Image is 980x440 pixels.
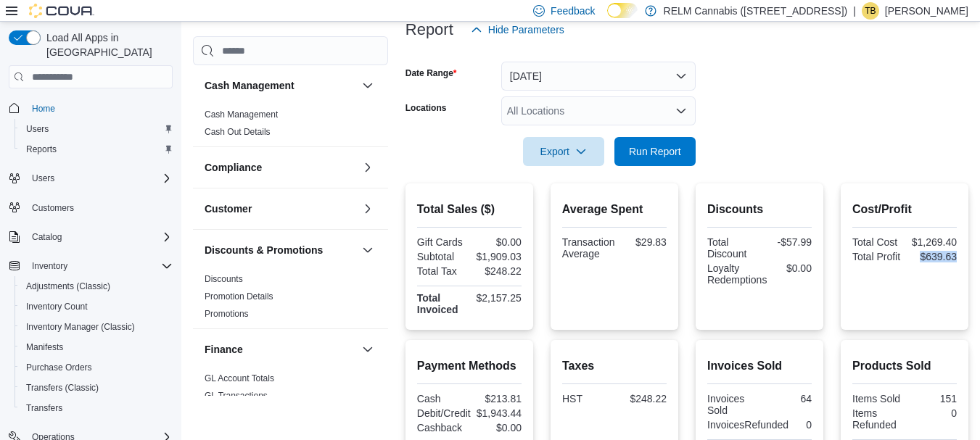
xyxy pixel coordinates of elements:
[862,2,879,20] div: Tyler Beckett
[32,103,55,115] span: Home
[707,201,812,218] h2: Discounts
[405,67,457,79] label: Date Range
[865,2,876,20] span: TB
[205,309,249,319] a: Promotions
[907,407,957,419] div: 0
[32,260,67,272] span: Inventory
[15,276,178,296] button: Adjustments (Classic)
[675,105,687,117] button: Open list of options
[205,243,323,257] h3: Discounts & Promotions
[562,357,667,375] h2: Taxes
[29,4,94,18] img: Cova
[614,137,696,166] button: Run Report
[472,422,522,433] div: $0.00
[359,159,376,176] button: Compliance
[15,398,178,418] button: Transfers
[773,262,812,274] div: $0.00
[907,236,957,248] div: $1,269.40
[15,357,178,378] button: Purchase Orders
[15,296,178,317] button: Inventory Count
[664,2,848,20] p: RELM Cannabis ([STREET_ADDRESS])
[205,127,271,137] a: Cash Out Details
[359,200,376,217] button: Customer
[205,308,249,320] span: Promotions
[562,393,612,404] div: HST
[417,236,466,248] div: Gift Cards
[205,243,356,257] button: Discounts & Promotions
[15,378,178,398] button: Transfers (Classic)
[707,262,767,286] div: Loyalty Redemptions
[3,256,178,276] button: Inventory
[3,168,178,188] button: Users
[501,62,696,91] button: [DATE]
[205,274,243,284] a: Discounts
[477,407,522,419] div: $1,943.44
[15,139,178,159] button: Reports
[417,201,522,218] h2: Total Sales ($)
[26,321,135,333] span: Inventory Manager (Classic)
[620,236,666,248] div: $29.83
[532,137,596,166] span: Export
[359,341,376,358] button: Finance
[205,273,243,285] span: Discounts
[852,236,902,248] div: Total Cost
[417,251,466,262] div: Subtotal
[20,359,98,376] a: Purchase Orders
[907,251,957,262] div: $639.63
[762,236,812,248] div: -$57.99
[794,419,812,431] div: 0
[15,119,178,139] button: Users
[26,99,173,117] span: Home
[417,393,466,404] div: Cash
[359,77,376,94] button: Cash Management
[405,21,453,38] h3: Report
[417,265,466,277] div: Total Tax
[417,407,471,419] div: Debit/Credit
[562,201,667,218] h2: Average Spent
[26,123,49,135] span: Users
[205,373,274,383] a: GL Account Totals
[205,373,274,384] span: GL Account Totals
[32,173,54,184] span: Users
[26,170,60,187] button: Users
[205,109,278,120] span: Cash Management
[617,393,667,404] div: $248.22
[26,257,73,275] button: Inventory
[465,15,570,44] button: Hide Parameters
[205,78,356,93] button: Cash Management
[20,359,173,376] span: Purchase Orders
[193,370,388,410] div: Finance
[15,337,178,357] button: Manifests
[205,126,271,138] span: Cash Out Details
[707,357,812,375] h2: Invoices Sold
[20,318,141,336] a: Inventory Manager (Classic)
[205,202,252,216] h3: Customer
[20,298,173,315] span: Inventory Count
[26,199,80,217] a: Customers
[20,298,94,315] a: Inventory Count
[26,144,57,155] span: Reports
[3,197,178,218] button: Customers
[523,137,604,166] button: Export
[26,228,173,246] span: Catalog
[26,170,173,187] span: Users
[472,393,522,404] div: $213.81
[472,251,522,262] div: $1,909.03
[762,393,812,404] div: 64
[26,341,63,353] span: Manifests
[205,291,273,302] a: Promotion Details
[3,97,178,118] button: Home
[205,202,356,216] button: Customer
[707,236,757,260] div: Total Discount
[472,265,522,277] div: $248.22
[417,422,466,433] div: Cashback
[205,342,243,357] h3: Finance
[26,257,173,275] span: Inventory
[405,102,447,114] label: Locations
[205,391,268,401] a: GL Transactions
[193,106,388,146] div: Cash Management
[26,362,92,373] span: Purchase Orders
[20,278,116,295] a: Adjustments (Classic)
[26,199,173,217] span: Customers
[20,318,173,336] span: Inventory Manager (Classic)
